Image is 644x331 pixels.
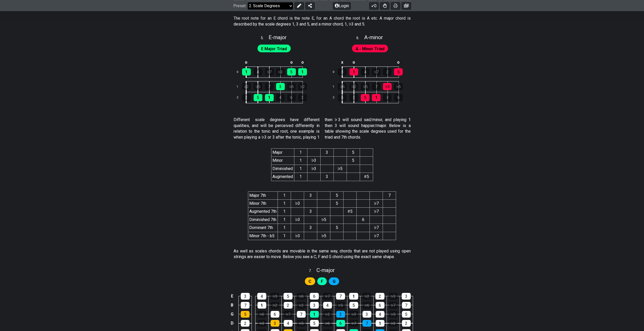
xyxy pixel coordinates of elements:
div: ♭3 [297,302,306,309]
div: ♭6 [338,83,347,90]
td: ♭3 [291,216,304,224]
button: Login [333,2,351,9]
th: Major [271,148,294,156]
td: ♭7 [370,208,383,216]
td: ♯5 [360,173,373,181]
div: 1 [349,293,358,300]
div: 2 [284,302,293,309]
div: 2 [241,320,250,327]
span: 5 . [261,35,269,41]
div: ♭5 [336,302,345,309]
span: First enable full edit mode to edit [261,45,287,53]
div: ♭5 [389,311,398,318]
div: 2 [336,311,345,318]
select: Preset [248,2,293,9]
div: 1 [298,68,307,75]
td: Diminished [271,165,294,173]
div: ♭2 [362,293,371,300]
td: 3 [320,173,333,181]
td: 5 [347,157,360,165]
td: Diminished 7th [248,216,278,224]
div: ♭3 [257,320,266,327]
div: ♭7 [284,311,293,318]
td: o [393,58,404,67]
td: 2 [330,92,342,103]
div: 4 [361,68,370,75]
td: B [229,301,235,310]
td: 1 [278,232,291,240]
div: 7 [402,302,411,309]
div: ♭2 [271,302,279,309]
div: 1 [242,68,251,75]
td: Minor 7th - b5 [248,232,278,240]
td: ♭3 [307,165,320,173]
td: 5 [330,224,344,232]
div: 4 [376,311,384,318]
div: 6 [394,94,403,101]
div: 1 [349,68,358,75]
div: ♭6 [257,311,266,318]
div: 6 [310,293,319,300]
div: ♭5 [270,293,279,300]
div: ♭7 [323,293,332,300]
button: Edit Preset [295,2,304,9]
div: 5 [394,68,403,75]
td: Augmented 7th [248,208,278,216]
td: 1 [234,81,246,92]
div: 6 [271,311,279,318]
div: 3 [241,293,250,300]
td: ♭7 [370,199,383,207]
td: ♯5 [344,208,357,216]
td: 1 [294,157,307,165]
div: 2 [375,293,384,300]
td: Augmented [271,173,294,181]
div: 6 [376,302,384,309]
td: 0 [330,66,342,78]
span: 6 . [356,35,364,41]
td: o [297,58,308,67]
div: 3 [276,83,285,90]
div: 5 [338,68,347,75]
div: 2 [349,94,358,101]
div: 1 [265,94,274,101]
span: First enable full edit mode to edit [321,278,323,285]
p: The root note for an E chord is the note E, for an A chord the root is A etc. A major chord is de... [234,15,411,27]
th: 3 [320,148,333,156]
td: Minor [271,157,294,165]
div: 3 [271,320,279,327]
td: 6 [357,216,370,224]
td: 0 [234,66,246,78]
span: C - major [316,267,335,273]
div: ♭3 [383,83,392,90]
div: 5 [310,320,319,327]
p: Different scale degrees have different qualities, and will be perceived differently in relation t... [234,117,411,140]
div: ♭7 [265,68,274,75]
div: 6 [336,320,345,327]
th: 5 [347,148,360,156]
div: ♭6 [297,293,306,300]
div: 5 [349,302,358,309]
span: A - minor [364,34,383,40]
td: 1 [278,208,291,216]
div: 3 [383,94,392,101]
div: 4 [284,320,293,327]
td: ♭3 [291,199,304,207]
td: ♭7 [370,224,383,232]
td: 3 [304,224,317,232]
div: ♭2 [323,311,332,318]
td: ♭3 [291,232,304,240]
th: Major 7th [248,191,278,199]
div: 5 [284,293,293,300]
button: Print [391,2,400,9]
span: Preset [233,3,246,8]
th: 3 [304,191,317,199]
div: 2 [242,94,251,101]
div: 1 [257,302,266,309]
div: ♭3 [276,68,285,75]
div: 5 [402,311,411,318]
div: 5 [361,94,370,101]
td: Dominant 7th [248,224,278,232]
td: 2 [234,92,246,103]
button: Toggle Dexterity for all fretkits [380,2,389,9]
div: 4 [257,293,266,300]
